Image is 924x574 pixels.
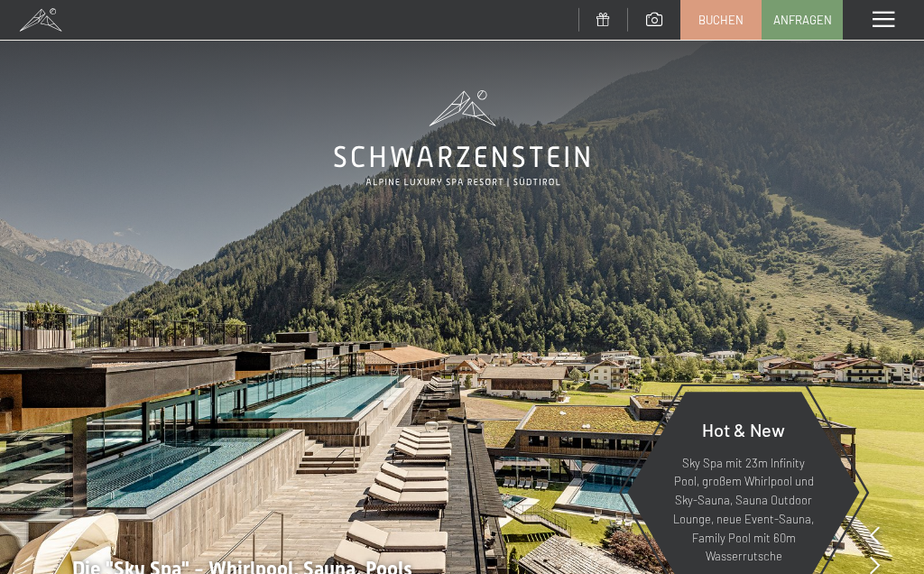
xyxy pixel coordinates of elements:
span: Anfragen [773,12,832,28]
span: Hot & New [702,419,785,440]
a: Anfragen [762,1,842,39]
span: Buchen [698,12,744,28]
p: Sky Spa mit 23m Infinity Pool, großem Whirlpool und Sky-Sauna, Sauna Outdoor Lounge, neue Event-S... [671,454,816,567]
a: Buchen [681,1,761,39]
